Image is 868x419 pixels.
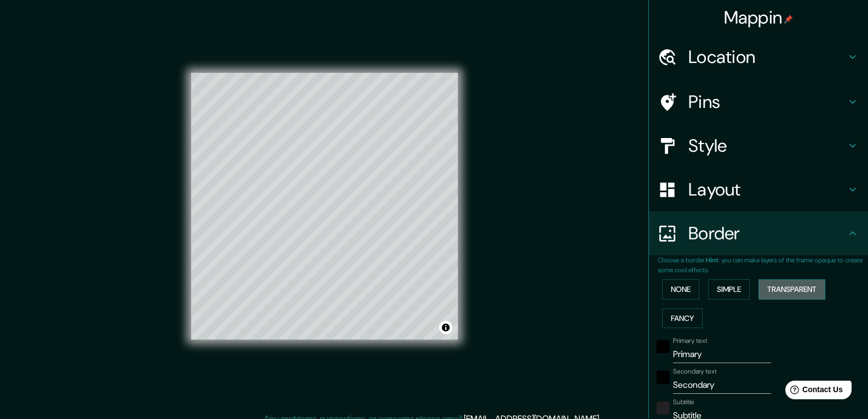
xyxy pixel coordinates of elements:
[708,279,750,300] button: Simple
[706,256,718,265] b: Hint
[649,35,868,79] div: Location
[688,46,846,68] h4: Location
[688,222,846,244] h4: Border
[657,371,670,384] button: black
[673,336,707,346] label: Primary text
[673,367,717,376] label: Secondary text
[658,255,868,275] p: Choose a border. : you can make layers of the frame opaque to create some cool effects.
[688,135,846,157] h4: Style
[784,15,793,24] img: pin-icon.png
[657,401,670,415] button: color-222222
[673,398,694,407] label: Subtitle
[662,308,703,329] button: Fancy
[439,321,452,334] button: Toggle attribution
[649,124,868,168] div: Style
[657,340,670,353] button: black
[724,7,794,28] h4: Mappin
[662,279,699,300] button: None
[649,211,868,255] div: Border
[688,179,846,200] h4: Layout
[771,376,856,407] iframe: Help widget launcher
[758,279,825,300] button: Transparent
[688,91,846,113] h4: Pins
[649,80,868,124] div: Pins
[649,168,868,211] div: Layout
